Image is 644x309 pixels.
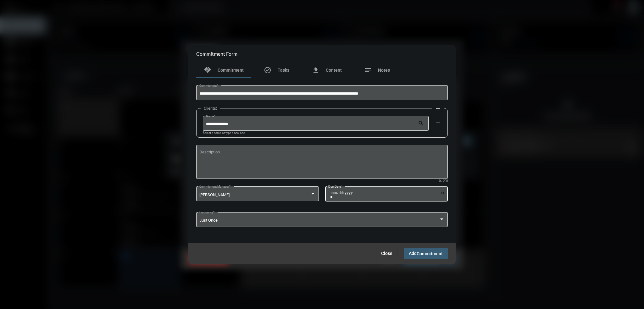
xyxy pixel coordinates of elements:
[201,106,220,111] label: Clients:
[326,68,342,73] span: Content
[196,51,237,57] h2: Commitment Form
[409,251,443,256] span: Add
[364,66,372,74] mat-icon: notes
[312,66,319,74] mat-icon: file_upload
[417,251,443,256] span: Commitment
[203,131,245,135] mat-hint: Select a name or type a new one
[264,66,271,74] mat-icon: task_alt
[204,66,211,74] mat-icon: handshake
[434,105,442,113] mat-icon: add
[434,119,442,127] mat-icon: remove
[278,68,289,73] span: Tasks
[199,218,218,223] span: Just Once
[376,248,397,259] button: Close
[404,248,448,259] button: AddCommitment
[381,251,392,256] span: Close
[418,120,425,128] mat-icon: search
[378,68,390,73] span: Notes
[439,179,448,183] mat-hint: 0 / 200
[218,68,244,73] span: Commitment
[199,192,230,197] span: [PERSON_NAME]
